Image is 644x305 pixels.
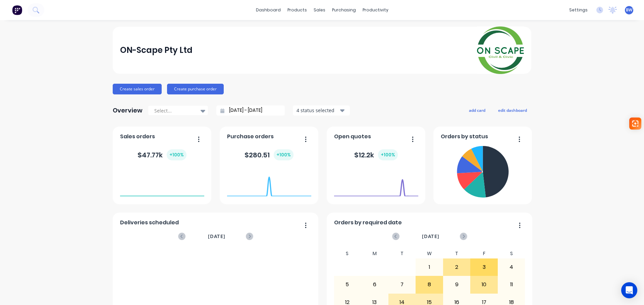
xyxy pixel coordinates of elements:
div: T [443,249,471,258]
div: 2 [443,259,470,276]
div: 9 [443,276,470,293]
span: Sales orders [120,133,155,141]
button: Create purchase order [167,84,224,94]
div: T [388,249,416,258]
div: 4 [498,259,525,276]
div: 1 [416,259,443,276]
div: 6 [361,276,388,293]
div: sales [310,5,329,15]
div: M [361,249,388,258]
a: dashboard [253,5,284,15]
div: S [498,249,525,258]
div: products [284,5,310,15]
span: Deliveries scheduled [120,219,179,227]
span: Purchase orders [227,133,274,141]
div: 11 [498,276,525,293]
span: Open quotes [334,133,371,141]
div: + 100 % [167,149,186,160]
div: $ 12.2k [354,149,398,160]
span: BW [626,7,632,13]
div: + 100 % [274,149,293,160]
span: Orders by status [441,133,488,141]
div: 7 [389,276,416,293]
div: + 100 % [378,149,398,160]
div: settings [566,5,591,15]
div: 4 status selected [297,107,339,114]
button: Create sales order [113,84,162,94]
div: productivity [359,5,392,15]
div: Open Intercom Messenger [621,282,637,298]
img: ON-Scape Pty Ltd [477,26,524,74]
div: 5 [334,276,361,293]
button: add card [465,106,490,115]
div: $ 280.51 [245,149,293,160]
div: Overview [113,104,143,117]
div: 3 [471,259,497,276]
div: W [416,249,443,258]
span: [DATE] [208,233,225,240]
div: purchasing [329,5,359,15]
div: 8 [416,276,443,293]
div: S [334,249,361,258]
div: ON-Scape Pty Ltd [120,44,193,57]
div: F [470,249,498,258]
button: 4 status selected [293,105,350,116]
button: edit dashboard [494,106,531,115]
img: Factory [12,5,22,15]
span: [DATE] [422,233,439,240]
div: 10 [471,276,497,293]
div: $ 47.77k [138,149,186,160]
